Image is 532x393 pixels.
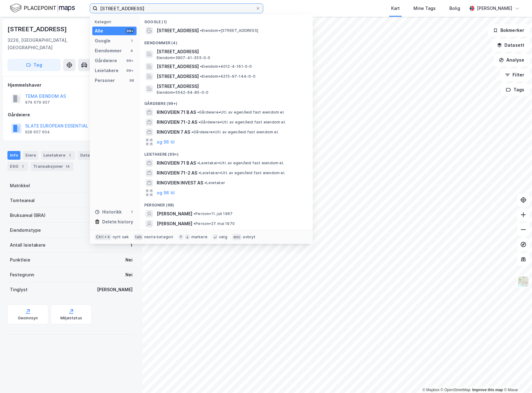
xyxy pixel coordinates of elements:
[413,5,436,12] div: Mine Tags
[232,234,242,240] div: esc
[200,74,255,79] span: Eiendom • 4215-97-144-0-0
[139,15,313,26] div: Google (1)
[7,37,99,51] div: 3226, [GEOGRAPHIC_DATA], [GEOGRAPHIC_DATA]
[191,235,207,240] div: markere
[200,28,202,33] span: •
[157,73,199,80] span: [STREET_ADDRESS]
[130,241,133,249] div: 1
[157,27,199,34] span: [STREET_ADDRESS]
[129,48,134,53] div: 4
[8,111,135,119] div: Gårdeiere
[204,180,206,185] span: •
[194,211,195,216] span: •
[144,235,173,240] div: neste kategori
[10,3,75,14] img: logo.f888ab2527a4732fd821a326f86c7f29.svg
[219,235,227,240] div: velg
[422,388,439,392] a: Mapbox
[95,67,119,74] div: Leietakere
[129,78,134,83] div: 98
[198,120,200,124] span: •
[492,39,530,51] button: Datasett
[200,64,252,69] span: Eiendom • 4012-4-161-0-0
[10,286,28,293] div: Tinglyst
[157,159,196,167] span: RINGVEIEN 71 B AS
[517,276,529,287] img: Z
[472,388,503,392] a: Improve this map
[95,57,117,64] div: Gårdeiere
[157,119,197,126] span: RINGVEIEN 71-2 AS
[500,69,530,81] button: Filter
[10,197,35,204] div: Tomteareal
[95,77,115,84] div: Personer
[191,130,279,135] span: Gårdeiere • Utl. av egen/leid fast eiendom el.
[134,234,143,240] div: tab
[60,316,82,321] div: Miljøstatus
[25,130,50,135] div: 928 657 604
[98,4,255,13] input: Søk på adresse, matrikkel, gårdeiere, leietakere eller personer
[129,38,134,43] div: 1
[157,138,175,146] button: og 96 til
[10,241,46,249] div: Antall leietakere
[200,64,202,69] span: •
[20,163,26,170] div: 1
[441,388,471,392] a: OpenStreetMap
[10,227,41,234] div: Eiendomstype
[157,179,203,187] span: RINGVEIEN INVEST AS
[139,36,313,47] div: Eiendommer (4)
[95,234,111,240] div: Ctrl + k
[157,189,175,196] button: og 96 til
[139,96,313,107] div: Gårdeiere (99+)
[157,90,208,95] span: Eiendom • 5542-64-85-0-0
[391,5,400,12] div: Kart
[10,182,30,189] div: Matrikkel
[194,221,235,226] span: Person • 27. mai 1970
[25,100,50,105] div: 974 679 957
[7,24,68,34] div: [STREET_ADDRESS]
[197,110,199,114] span: •
[125,271,133,279] div: Nei
[198,171,200,175] span: •
[7,59,61,71] button: Tag
[23,151,38,160] div: Eiere
[449,5,460,12] div: Bolig
[8,81,135,89] div: Hjemmelshaver
[494,54,530,66] button: Analyse
[157,128,190,136] span: RINGVEIEN 7 AS
[157,55,211,60] span: Eiendom • 3907-41-355-0-0
[95,19,137,24] div: Kategori
[157,48,305,55] span: [STREET_ADDRESS]
[102,218,133,226] div: Delete history
[488,24,530,37] button: Bokmerker
[10,271,34,279] div: Festegrunn
[198,171,285,175] span: Leietaker • Utl. av egen/leid fast eiendom el.
[41,151,75,160] div: Leietakere
[194,221,195,226] span: •
[157,83,305,90] span: [STREET_ADDRESS]
[200,74,202,79] span: •
[157,63,199,70] span: [STREET_ADDRESS]
[67,152,73,158] div: 1
[501,363,532,393] iframe: Chat Widget
[78,151,108,160] div: Datasett
[157,210,192,218] span: [PERSON_NAME]
[95,27,103,35] div: Alle
[194,211,233,216] span: Person • 11. juli 1967
[191,130,193,134] span: •
[125,256,133,264] div: Nei
[64,163,71,170] div: 14
[197,161,199,165] span: •
[18,316,38,321] div: Geoinnsyn
[95,37,111,45] div: Google
[125,58,134,63] div: 99+
[7,151,20,160] div: Info
[95,47,122,54] div: Eiendommer
[97,286,133,293] div: [PERSON_NAME]
[125,28,134,33] div: 99+
[198,120,286,125] span: Gårdeiere • Utl. av egen/leid fast eiendom el.
[31,162,73,171] div: Transaksjoner
[197,110,285,115] span: Gårdeiere • Utl. av egen/leid fast eiendom el.
[95,208,122,216] div: Historikk
[139,198,313,209] div: Personer (98)
[501,84,530,96] button: Tags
